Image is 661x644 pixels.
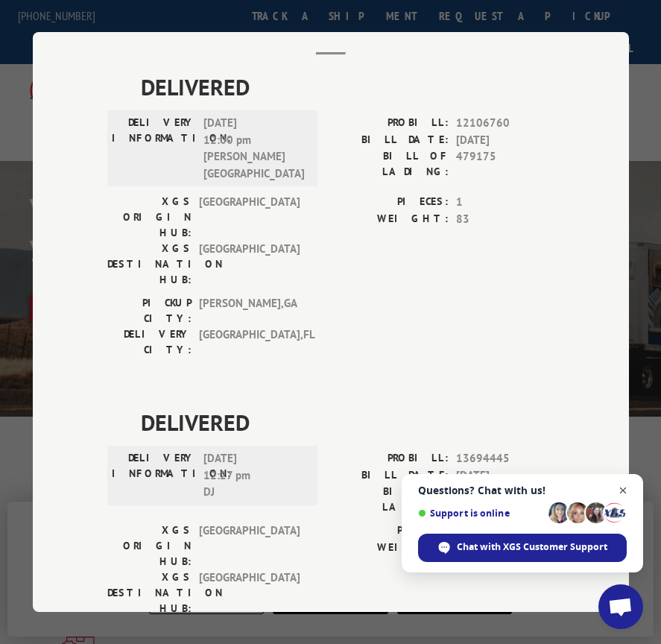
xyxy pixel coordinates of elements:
span: Chat with XGS Customer Support [457,540,607,554]
label: BILL DATE: [331,467,449,484]
label: BILL OF LADING: [331,148,449,180]
label: PIECES: [331,523,449,540]
span: [GEOGRAPHIC_DATA] [199,523,300,569]
span: 479175 [456,148,554,180]
label: DELIVERY CITY: [107,326,192,358]
span: [GEOGRAPHIC_DATA] , FL [199,326,300,358]
span: [PERSON_NAME] , GA [199,295,300,326]
div: Chat with XGS Customer Support [418,534,627,562]
span: [GEOGRAPHIC_DATA] [199,194,300,241]
span: DELIVERED [141,405,554,439]
span: [GEOGRAPHIC_DATA] [199,241,300,288]
label: DELIVERY INFORMATION: [112,115,196,182]
span: [DATE] [456,132,554,149]
label: XGS DESTINATION HUB: [107,241,192,288]
span: DELIVERED [141,70,554,104]
label: DELIVERY INFORMATION: [112,450,196,501]
span: Questions? Chat with us! [418,484,627,496]
span: 13694445 [456,450,554,467]
label: PICKUP CITY: [107,295,192,326]
label: PIECES: [331,194,449,211]
span: 12106760 [456,115,554,132]
label: WEIGHT: [331,211,449,228]
span: 1 [456,194,554,211]
span: Support is online [418,508,543,519]
span: [DATE] 12:00 pm [PERSON_NAME][GEOGRAPHIC_DATA] [203,115,304,182]
label: BILL OF LADING: [331,484,449,515]
span: [DATE] [456,467,554,484]
label: WEIGHT: [331,540,449,557]
label: XGS DESTINATION HUB: [107,569,192,616]
span: 83 [456,211,554,228]
span: Close chat [614,482,633,500]
span: [GEOGRAPHIC_DATA] [199,569,300,616]
label: BILL DATE: [331,132,449,149]
span: [DATE] 12:27 pm DJ [203,450,304,501]
label: XGS ORIGIN HUB: [107,523,192,569]
div: Open chat [598,584,643,629]
label: XGS ORIGIN HUB: [107,194,192,241]
label: PROBILL: [331,450,449,467]
label: PROBILL: [331,115,449,132]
